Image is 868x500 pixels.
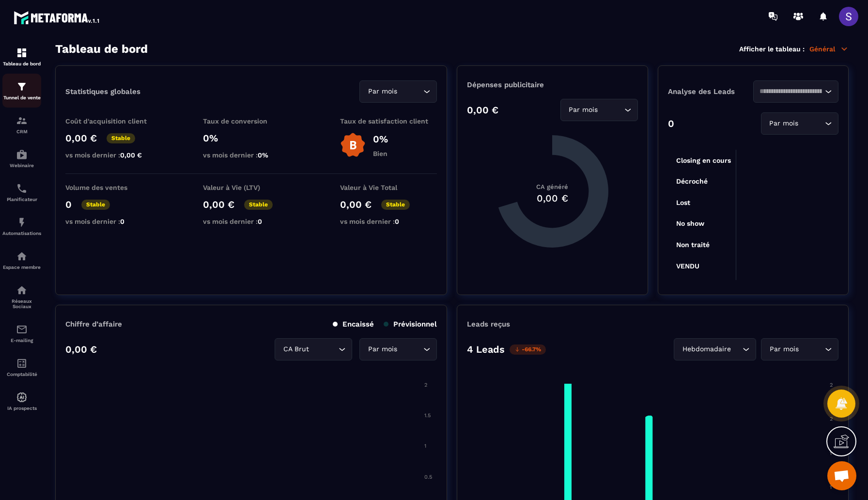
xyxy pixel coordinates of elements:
[674,338,756,360] div: Search for option
[2,95,41,100] p: Tunnel de vente
[373,150,388,157] p: Bien
[2,61,41,66] p: Tableau de bord
[16,47,28,59] img: formation
[2,277,41,316] a: social-networksocial-networkRéseaux Sociaux
[676,241,709,249] tspan: Non traité
[14,9,101,26] img: logo
[676,262,699,270] tspan: VENDU
[333,320,374,328] p: Encaissé
[2,231,41,236] p: Automatisations
[2,40,41,74] a: formationformationTableau de bord
[366,86,399,97] span: Par mois
[767,344,801,355] span: Par mois
[16,358,28,369] img: accountant
[801,344,822,355] input: Search for option
[340,218,437,225] p: vs mois dernier :
[761,112,838,135] div: Search for option
[761,338,838,360] div: Search for option
[16,81,28,93] img: formation
[467,344,505,355] p: 4 Leads
[65,218,162,225] p: vs mois dernier :
[120,218,124,225] span: 0
[424,412,431,419] tspan: 1.5
[65,117,162,125] p: Coût d'acquisition client
[203,199,234,210] p: 0,00 €
[384,320,437,328] p: Prévisionnel
[739,45,805,53] p: Afficher le tableau :
[2,175,41,209] a: schedulerschedulerPlanificateur
[424,382,427,388] tspan: 2
[668,118,674,129] p: 0
[467,320,510,328] p: Leads reçus
[2,350,41,384] a: accountantaccountantComptabilité
[16,115,28,126] img: formation
[65,132,97,144] p: 0,00 €
[395,218,399,225] span: 0
[767,118,801,129] span: Par mois
[107,133,135,143] p: Stable
[65,87,140,96] p: Statistiques globales
[510,344,546,355] p: -66.7%
[733,344,740,355] input: Search for option
[424,474,432,480] tspan: 0.5
[676,156,730,165] tspan: Closing en cours
[16,324,28,335] img: email
[676,199,690,206] tspan: Lost
[2,338,41,343] p: E-mailing
[16,183,28,194] img: scheduler
[2,265,41,270] p: Espace membre
[809,45,849,53] p: Général
[120,151,142,159] span: 0,00 €
[560,99,638,121] div: Search for option
[567,105,600,115] span: Par mois
[65,151,162,159] p: vs mois dernier :
[381,200,410,210] p: Stable
[676,219,704,227] tspan: No show
[2,108,41,141] a: formationformationCRM
[258,151,268,159] span: 0%
[600,105,622,115] input: Search for option
[2,163,41,168] p: Webinaire
[399,86,421,97] input: Search for option
[830,382,833,388] tspan: 2
[753,80,838,103] div: Search for option
[467,104,498,116] p: 0,00 €
[244,200,273,210] p: Stable
[830,484,832,490] tspan: 1
[668,87,753,96] p: Analyse des Leads
[340,184,437,191] p: Valeur à Vie Total
[203,218,300,225] p: vs mois dernier :
[2,74,41,108] a: formationformationTunnel de vente
[340,132,366,158] img: b-badge-o.b3b20ee6.svg
[359,338,437,360] div: Search for option
[281,344,311,355] span: CA Brut
[65,184,162,191] p: Volume des ventes
[311,344,336,355] input: Search for option
[467,80,637,89] p: Dépenses publicitaire
[2,197,41,202] p: Planificateur
[16,284,28,296] img: social-network
[16,250,28,262] img: automations
[203,184,300,191] p: Valeur à Vie (LTV)
[801,118,822,129] input: Search for option
[340,199,372,210] p: 0,00 €
[16,391,28,403] img: automations
[65,344,97,355] p: 0,00 €
[65,199,72,210] p: 0
[2,406,41,411] p: IA prospects
[2,209,41,243] a: automationsautomationsAutomatisations
[2,243,41,277] a: automationsautomationsEspace membre
[680,344,733,355] span: Hebdomadaire
[203,132,300,144] p: 0%
[16,149,28,160] img: automations
[2,129,41,134] p: CRM
[203,117,300,125] p: Taux de conversion
[366,344,399,355] span: Par mois
[203,151,300,159] p: vs mois dernier :
[65,320,122,328] p: Chiffre d’affaire
[373,133,388,145] p: 0%
[2,141,41,175] a: automationsautomationsWebinaire
[258,218,262,225] span: 0
[340,117,437,125] p: Taux de satisfaction client
[2,372,41,377] p: Comptabilité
